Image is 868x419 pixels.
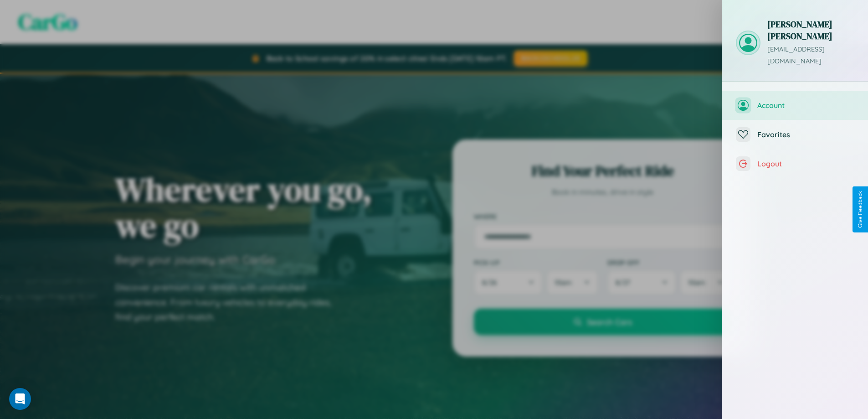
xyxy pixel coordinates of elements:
p: [EMAIL_ADDRESS][DOMAIN_NAME] [767,44,854,67]
span: Account [757,101,854,110]
button: Favorites [722,120,868,149]
span: Logout [757,159,854,168]
div: Open Intercom Messenger [9,388,31,410]
button: Account [722,91,868,120]
button: Logout [722,149,868,178]
h3: [PERSON_NAME] [PERSON_NAME] [767,18,854,42]
span: Favorites [757,130,854,139]
div: Give Feedback [857,191,863,228]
